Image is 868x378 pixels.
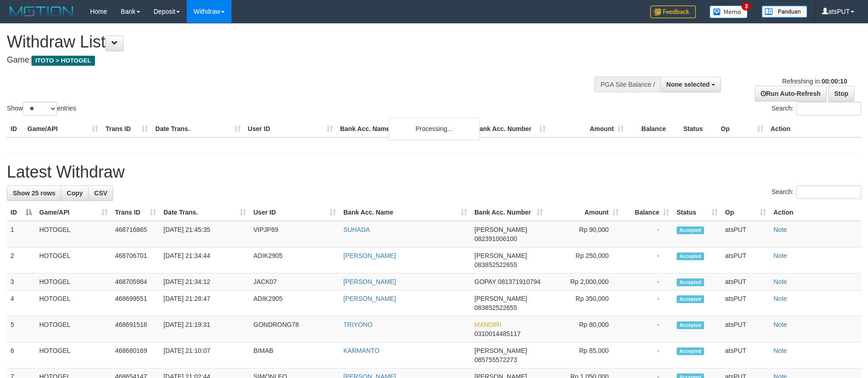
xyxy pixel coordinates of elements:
td: 468699551 [111,290,160,316]
th: Date Trans.: activate to sort column ascending [160,204,250,221]
div: PGA Site Balance / [594,77,660,92]
a: CSV [88,185,113,201]
th: Bank Acc. Number [471,121,549,137]
td: Rp 2,000,000 [547,273,622,290]
td: - [622,290,673,316]
td: - [622,221,673,247]
td: 468705984 [111,273,160,290]
a: SUHADA [343,226,370,233]
h1: Latest Withdraw [7,163,861,181]
h4: Game: [7,56,569,65]
td: 3 [7,273,36,290]
a: [PERSON_NAME] [343,252,396,259]
span: Copy 083852522655 to clipboard [474,304,517,311]
a: Show 25 rows [7,185,61,201]
span: GOPAY [474,278,496,285]
span: Copy 0310014485117 to clipboard [474,330,521,337]
td: atsPUT [721,247,770,273]
td: BIMAB [250,342,340,368]
a: Copy [61,185,89,201]
th: Action [767,121,861,137]
td: 468680169 [111,342,160,368]
span: Show 25 rows [13,189,55,197]
span: ITOTO > HOTOGEL [32,56,95,66]
td: 2 [7,247,36,273]
span: None selected [666,81,710,88]
td: [DATE] 21:34:44 [160,247,250,273]
a: KARMANTO [343,347,379,354]
a: TRIYONO [343,321,373,328]
img: Feedback.jpg [650,5,696,18]
td: HOTOGEL [36,342,111,368]
td: - [622,316,673,342]
span: Accepted [677,252,704,260]
td: Rp 350,000 [547,290,622,316]
td: atsPUT [721,273,770,290]
span: Copy 083852522655 to clipboard [474,261,517,268]
td: [DATE] 21:45:35 [160,221,250,247]
td: GONDRONG78 [250,316,340,342]
span: Accepted [677,226,704,234]
th: Bank Acc. Number: activate to sort column ascending [471,204,547,221]
a: Note [773,295,787,302]
td: Rp 80,000 [547,316,622,342]
td: [DATE] 21:28:47 [160,290,250,316]
button: None selected [660,77,721,92]
span: Copy 085755572273 to clipboard [474,356,517,363]
a: [PERSON_NAME] [343,278,396,285]
th: ID: activate to sort column descending [7,204,36,221]
td: Rp 250,000 [547,247,622,273]
td: 468691518 [111,316,160,342]
span: Accepted [677,295,704,303]
th: Balance [627,121,679,137]
span: Copy [67,189,83,197]
img: MOTION_logo.png [7,5,76,18]
td: atsPUT [721,290,770,316]
td: HOTOGEL [36,247,111,273]
span: MANDIRI [474,321,501,328]
td: - [622,273,673,290]
span: Accepted [677,278,704,286]
td: HOTOGEL [36,221,111,247]
td: HOTOGEL [36,316,111,342]
td: atsPUT [721,316,770,342]
th: Action [770,204,861,221]
td: atsPUT [721,221,770,247]
th: Trans ID [102,121,152,137]
th: Balance: activate to sort column ascending [622,204,673,221]
a: Note [773,278,787,285]
td: 468716865 [111,221,160,247]
td: [DATE] 21:34:12 [160,273,250,290]
td: 5 [7,316,36,342]
span: [PERSON_NAME] [474,226,527,233]
span: Copy 081371910794 to clipboard [498,278,540,285]
th: Date Trans. [152,121,244,137]
label: Search: [772,185,861,199]
span: [PERSON_NAME] [474,252,527,259]
td: Rp 85,000 [547,342,622,368]
td: ADIK2905 [250,247,340,273]
span: Copy 082391006100 to clipboard [474,235,517,242]
a: Run Auto-Refresh [755,86,826,101]
input: Search: [796,102,861,115]
th: Bank Acc. Name [337,121,471,137]
img: panduan.png [762,5,807,18]
strong: 00:00:10 [821,78,847,85]
td: 468706701 [111,247,160,273]
a: Note [773,347,787,354]
input: Search: [796,185,861,199]
td: HOTOGEL [36,273,111,290]
td: - [622,342,673,368]
td: 4 [7,290,36,316]
td: 6 [7,342,36,368]
a: Note [773,226,787,233]
span: Refreshing in: [782,78,847,85]
th: Game/API: activate to sort column ascending [36,204,111,221]
th: Amount: activate to sort column ascending [547,204,622,221]
a: Note [773,252,787,259]
td: ADIK2905 [250,290,340,316]
span: 3 [742,2,751,10]
td: [DATE] 21:10:07 [160,342,250,368]
span: Accepted [677,321,704,329]
h1: Withdraw List [7,33,569,51]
